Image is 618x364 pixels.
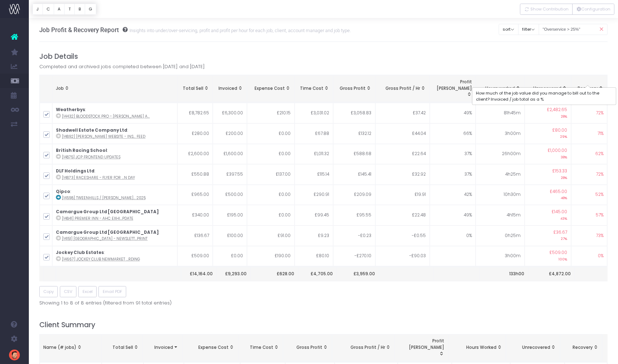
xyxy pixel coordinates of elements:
[333,144,375,165] td: £588.68
[530,6,569,12] span: Show Contribution
[62,216,133,221] abbr: [14841] Premier Inn - AHC Exhibition Stand - Update
[550,189,567,195] span: £465.00
[295,246,333,267] td: £80.10
[375,75,430,102] th: Gross Profit / Hr: activate to sort column ascending
[560,334,602,361] th: Recovery: activate to sort column ascending
[39,321,608,329] h4: Client Summary
[295,75,333,102] th: Time Cost: activate to sort column ascending
[476,225,525,246] td: 0h25m
[56,85,173,92] div: Job
[177,103,213,123] td: £8,782.65
[52,185,177,205] td: :
[177,225,213,246] td: £136.67
[56,168,94,174] strong: DLF Holdings Ltd
[213,164,247,185] td: £397.55
[43,4,54,15] button: C
[52,123,177,144] td: :
[547,107,567,113] span: £2,482.65
[62,195,146,201] abbr: [14598] Tweenhills / Qipco Royal Ascot 2025
[333,205,375,225] td: £95.55
[255,85,285,92] span: Expense Cost
[64,289,72,295] span: CSV
[476,164,525,185] td: 4h25m
[39,52,608,61] h4: Job Details
[300,85,323,92] span: Time Cost
[596,171,604,178] span: 72%
[340,85,366,92] span: Gross Profit
[573,345,593,351] span: Recovery
[480,85,521,92] div: Hours worked
[398,338,444,351] span: Profit [PERSON_NAME]
[101,334,143,361] th: Total Sell: activate to sort column ascending
[430,164,476,185] td: 37%
[43,345,97,351] div: Name (# jobs)
[596,212,604,219] span: 57%
[213,75,247,102] th: Invoiced: activate to sort column ascending
[60,286,77,297] button: CSV
[295,123,333,144] td: £67.88
[430,185,476,205] td: 42%
[561,235,567,241] small: 27%
[177,75,213,102] th: Total Sell: activate to sort column ascending
[154,345,173,351] span: Invoiced
[52,164,177,185] td: :
[506,334,560,361] th: Unrecovered: activate to sort column ascending
[247,225,295,246] td: £91.00
[216,267,251,281] th: £9,293.00
[251,267,298,281] th: £628.00
[52,75,177,102] th: Job: activate to sort column ascending
[333,164,375,185] td: £145.41
[247,75,295,102] th: Expense Cost: activate to sort column ascending
[548,148,567,154] span: £1,000.00
[247,103,295,123] td: £210.15
[539,24,608,35] input: Search...
[52,103,177,123] td: :
[552,209,567,215] span: £145.00
[476,103,525,123] td: 81h45m
[430,144,476,165] td: 37%
[54,4,65,15] button: A
[250,345,273,351] span: Time Cost
[56,189,70,194] strong: Qipco
[128,26,351,34] small: Insights into under/over-servicing, profit and profit per hour for each job, client, account mana...
[247,246,295,267] td: £190.00
[395,334,449,361] th: Profit Margin: activate to sort column ascending
[476,75,525,102] th: Hours worked: activate to sort column ascending
[183,85,203,92] span: Total Sell
[181,267,216,281] th: £14,164.00
[375,164,430,185] td: £32.92
[295,164,333,185] td: £115.14
[595,192,604,198] span: 52%
[39,26,351,34] h3: Job Profit & Recovery Report
[62,256,140,262] abbr: [14667] Jockey Club Newmarket Rous Hoarding
[32,4,43,15] button: J
[39,286,58,297] button: Copy
[430,75,476,102] th: Profit Margin: activate to sort column ascending
[62,154,120,160] abbr: [14875] JCP Frontend updates
[213,123,247,144] td: £200.00
[177,205,213,225] td: £340.00
[375,123,430,144] td: £44.04
[52,246,177,267] td: :
[375,246,430,267] td: -£90.03
[479,267,528,281] th: 133h00
[52,225,177,246] td: :
[177,164,213,185] td: £550.88
[385,85,420,92] span: Gross Profit / Hr
[333,225,375,246] td: -£0.23
[499,24,518,35] button: sort
[56,107,85,113] strong: Weatherbys
[448,334,506,361] th: Hours Worked: activate to sort column ascending
[238,334,283,361] th: Time Cost: activate to sort column ascending
[247,185,295,205] td: £0.00
[549,250,567,256] span: £509.00
[561,154,567,159] small: 38%
[213,205,247,225] td: £195.00
[56,250,104,255] strong: Jockey Club Estates
[9,350,20,360] img: images/default_profile_image.png
[333,185,375,205] td: £209.09
[333,103,375,123] td: £3,058.83
[375,144,430,165] td: £22.64
[98,286,126,297] button: Email PDF
[595,151,604,157] span: 62%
